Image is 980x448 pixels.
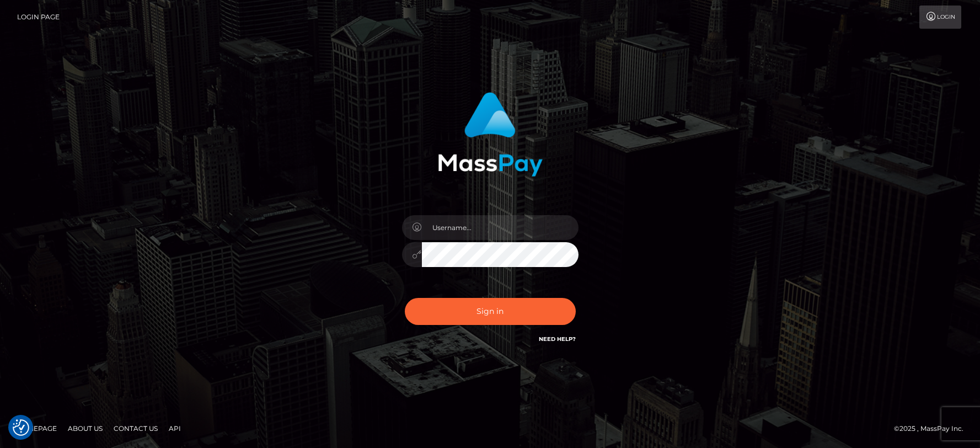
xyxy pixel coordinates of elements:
a: Contact Us [109,420,162,437]
div: © 2025 , MassPay Inc. [894,423,972,435]
a: Need Help? [539,335,576,343]
a: Login Page [17,6,60,29]
a: Login [919,6,961,29]
img: MassPay Login [438,92,543,177]
a: Homepage [12,420,61,437]
input: Username... [422,215,579,240]
a: API [164,420,185,437]
button: Sign in [405,298,576,325]
img: Revisit consent button [13,419,29,436]
a: About Us [63,420,107,437]
button: Consent Preferences [13,419,29,436]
